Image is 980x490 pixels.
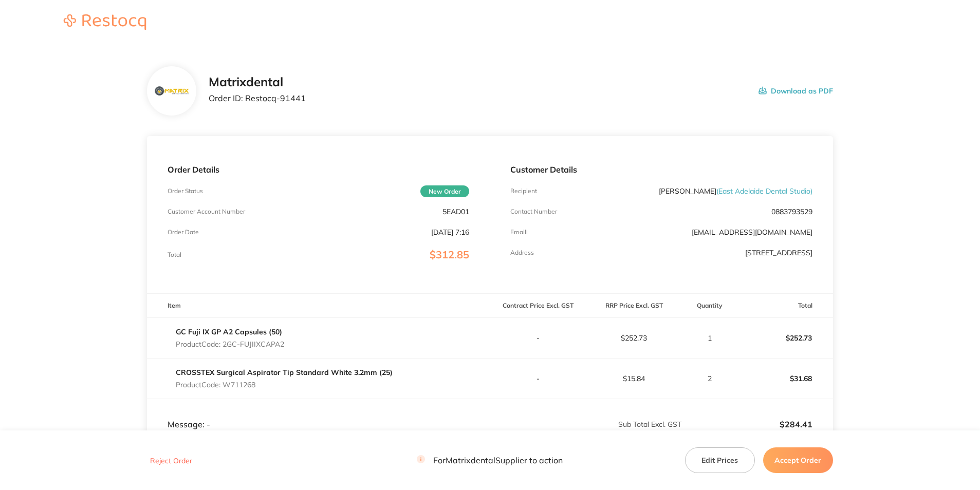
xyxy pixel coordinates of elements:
p: [STREET_ADDRESS] [745,249,812,257]
th: Contract Price Excl. GST [490,294,586,318]
p: Address [510,249,534,256]
th: Quantity [682,294,737,318]
button: Download as PDF [759,75,833,107]
p: Product Code: 2GC-FUJIIXCAPA2 [176,340,284,348]
p: $252.73 [586,334,681,342]
a: CROSSTEX Surgical Aspirator Tip Standard White 3.2mm (25) [176,368,393,377]
span: $312.85 [430,248,469,261]
p: Emaill [510,229,528,236]
p: $252.73 [737,326,833,350]
p: Order Date [168,229,199,236]
p: Customer Details [510,165,812,174]
p: 2 [682,374,736,383]
p: 0883793529 [771,208,812,216]
p: Recipient [510,187,537,195]
h2: Matrixdental [209,75,306,89]
p: Sub Total Excl. GST [490,420,681,428]
th: RRP Price Excl. GST [586,294,682,318]
p: $31.68 [737,366,833,391]
td: Message: - [147,399,490,430]
p: 5EAD01 [442,208,469,216]
a: [EMAIL_ADDRESS][DOMAIN_NAME] [692,228,812,237]
button: Edit Prices [685,447,755,473]
p: Total [168,251,181,258]
th: Total [737,294,833,318]
p: Order Details [168,165,469,174]
p: - [490,374,585,383]
p: [PERSON_NAME] [659,187,812,195]
img: c2YydnlvZQ [155,87,188,96]
p: Order Status [168,187,203,195]
p: Product Code: W711268 [176,381,393,389]
a: Restocq logo [53,14,156,31]
p: For Matrixdental Supplier to action [417,456,563,465]
p: Order ID: Restocq- 91441 [209,93,306,103]
a: GC Fuji IX GP A2 Capsules (50) [176,327,282,336]
p: [DATE] 7:16 [431,228,469,236]
span: ( East Adelaide Dental Studio ) [716,186,812,196]
th: Item [147,294,490,318]
button: Accept Order [763,447,833,473]
p: 1 [682,334,736,342]
p: - [490,334,585,342]
p: Contact Number [510,208,557,215]
p: $15.84 [586,374,681,383]
span: New Order [420,185,469,197]
p: $284.41 [682,420,812,429]
img: Restocq logo [53,14,156,30]
button: Reject Order [147,456,195,465]
p: Customer Account Number [168,208,245,215]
